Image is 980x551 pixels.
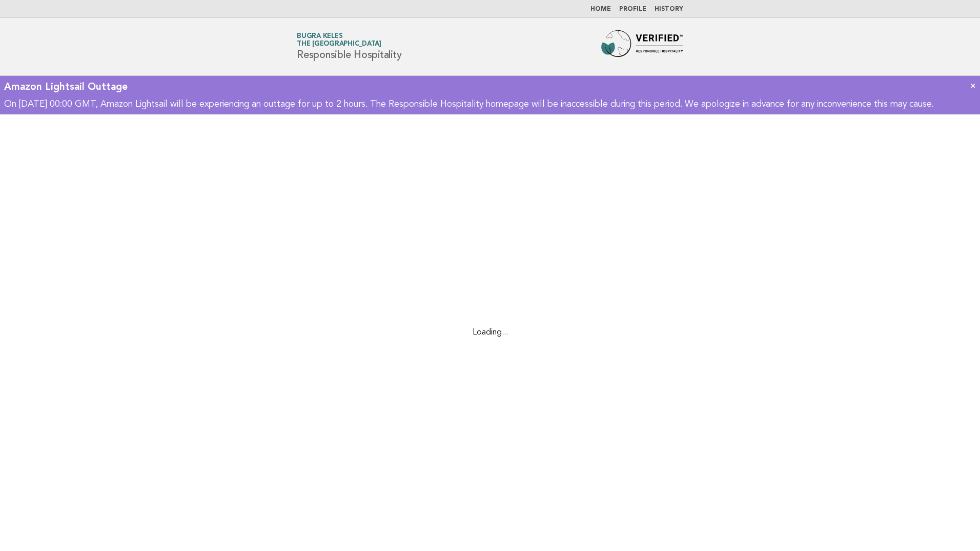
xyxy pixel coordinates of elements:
[297,33,381,47] a: Bugra KelesThe [GEOGRAPHIC_DATA]
[4,99,976,110] div: On [DATE] 00:00 GMT, Amazon Lightsail will be experiencing an outtage for up to 2 hours. The Resp...
[970,80,976,91] a: ×
[4,80,976,93] div: Amazon Lightsail Outtage
[655,6,683,12] a: History
[458,327,522,338] div: Loading...
[601,30,683,63] img: Forbes Travel Guide
[619,6,646,12] a: Profile
[297,33,401,60] h1: Responsible Hospitality
[297,41,381,48] span: The [GEOGRAPHIC_DATA]
[590,6,611,12] a: Home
